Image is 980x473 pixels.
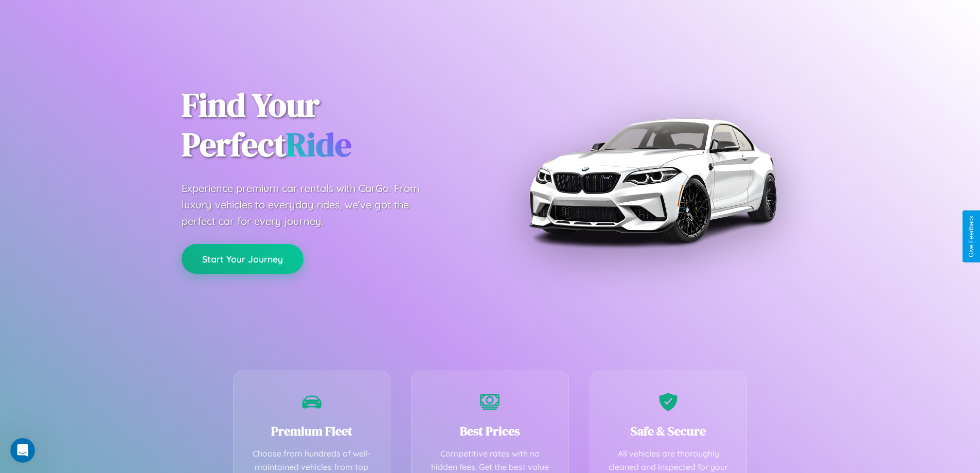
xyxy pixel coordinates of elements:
h1: Find Your Perfect [182,85,475,165]
p: Experience premium car rentals with CarGo. From luxury vehicles to everyday rides, we've got the ... [182,180,439,230]
div: Give Feedback [968,216,975,257]
h3: Premium Fleet [249,423,375,440]
h3: Safe & Secure [605,423,732,440]
h3: Best Prices [427,423,553,440]
span: Ride [286,122,351,167]
button: Start Your Journey [182,244,304,274]
img: Premium BMW car rental vehicle [524,51,781,309]
iframe: Intercom live chat [10,438,35,463]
